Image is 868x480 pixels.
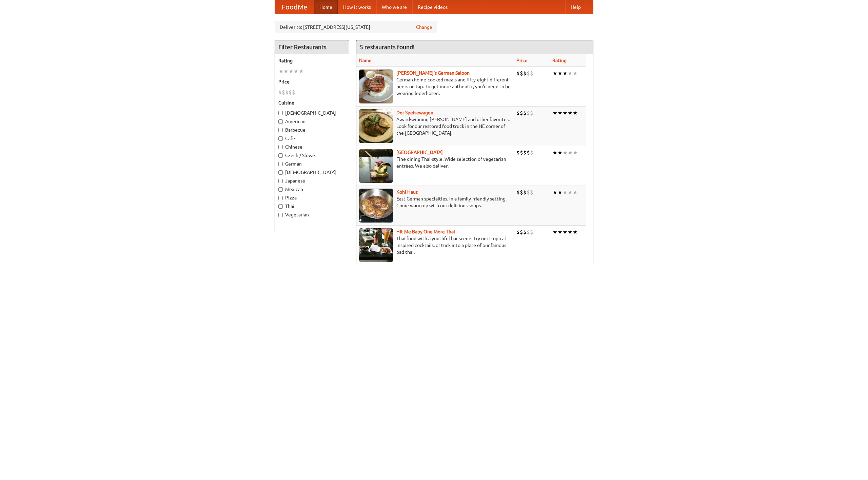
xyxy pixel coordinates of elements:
a: Recipe videos [412,0,453,14]
b: [GEOGRAPHIC_DATA] [396,150,443,155]
li: ★ [557,228,563,236]
li: ★ [552,228,557,236]
li: $ [520,228,523,236]
li: ★ [563,70,568,77]
li: ★ [552,70,557,77]
li: ★ [573,70,578,77]
li: $ [527,109,530,117]
li: ★ [289,68,294,75]
li: $ [278,89,282,96]
li: ★ [568,149,573,156]
li: ★ [552,189,557,196]
a: Hit Me Baby One More Thai [396,229,455,234]
div: Deliver to: [STREET_ADDRESS][US_STATE] [275,21,437,33]
img: satay.jpg [359,149,393,183]
p: Award-winning [PERSON_NAME] and other favorites. Look for our restored food truck in the NE corne... [359,116,511,136]
li: $ [527,149,530,156]
li: $ [282,89,285,96]
label: [DEMOGRAPHIC_DATA] [278,169,346,176]
h5: Price [278,78,346,85]
li: ★ [278,68,283,75]
li: ★ [299,68,304,75]
li: ★ [563,149,568,156]
li: ★ [563,228,568,236]
label: Japanese [278,177,346,184]
li: $ [520,189,523,196]
input: Mexican [278,187,283,192]
li: $ [520,149,523,156]
input: Chinese [278,145,283,149]
li: $ [516,70,520,77]
li: $ [292,89,295,96]
input: Thai [278,204,283,209]
li: $ [523,70,527,77]
input: American [278,119,283,124]
a: Price [516,58,528,63]
li: ★ [557,189,563,196]
li: ★ [294,68,299,75]
input: Cafe [278,136,283,141]
li: $ [516,109,520,117]
li: ★ [568,70,573,77]
label: Czech / Slovak [278,152,346,159]
li: $ [530,149,533,156]
h5: Cuisine [278,99,346,106]
li: $ [530,228,533,236]
li: $ [530,70,533,77]
img: esthers.jpg [359,70,393,103]
p: East German specialties, in a family-friendly setting. Come warm up with our delicious soups. [359,195,511,209]
label: Cafe [278,135,346,142]
img: kohlhaus.jpg [359,189,393,223]
a: FoodMe [275,0,314,14]
li: ★ [557,109,563,117]
a: How it works [338,0,376,14]
li: ★ [568,228,573,236]
li: $ [523,109,527,117]
li: $ [516,149,520,156]
li: $ [523,228,527,236]
li: ★ [557,149,563,156]
li: ★ [563,109,568,117]
a: Kohl Haus [396,189,418,195]
input: Pizza [278,196,283,200]
img: babythai.jpg [359,228,393,262]
a: Change [416,24,432,31]
li: $ [530,109,533,117]
a: Name [359,58,372,63]
p: Thai food with a youthful bar scene. Try our tropical inspired cocktails, or tuck into a plate of... [359,235,511,255]
li: ★ [552,149,557,156]
label: American [278,118,346,125]
ng-pluralize: 5 restaurants found! [360,44,415,50]
li: $ [527,70,530,77]
a: Home [314,0,338,14]
li: ★ [563,189,568,196]
img: speisewagen.jpg [359,109,393,143]
li: ★ [573,189,578,196]
input: German [278,162,283,166]
h4: Filter Restaurants [275,40,349,54]
p: Fine dining Thai-style. Wide selection of vegetarian entrées. We also deliver. [359,156,511,169]
li: $ [523,149,527,156]
input: Barbecue [278,128,283,132]
a: Help [565,0,586,14]
label: Chinese [278,143,346,150]
label: Thai [278,203,346,210]
li: $ [520,109,523,117]
b: Der Speisewagen [396,110,433,115]
input: Japanese [278,179,283,183]
li: $ [516,189,520,196]
li: $ [516,228,520,236]
label: [DEMOGRAPHIC_DATA] [278,110,346,116]
li: ★ [552,109,557,117]
li: ★ [557,70,563,77]
label: Pizza [278,194,346,201]
li: ★ [573,109,578,117]
li: ★ [568,189,573,196]
li: $ [530,189,533,196]
a: [PERSON_NAME]'s German Saloon [396,70,470,76]
label: German [278,160,346,167]
li: $ [289,89,292,96]
li: ★ [283,68,289,75]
